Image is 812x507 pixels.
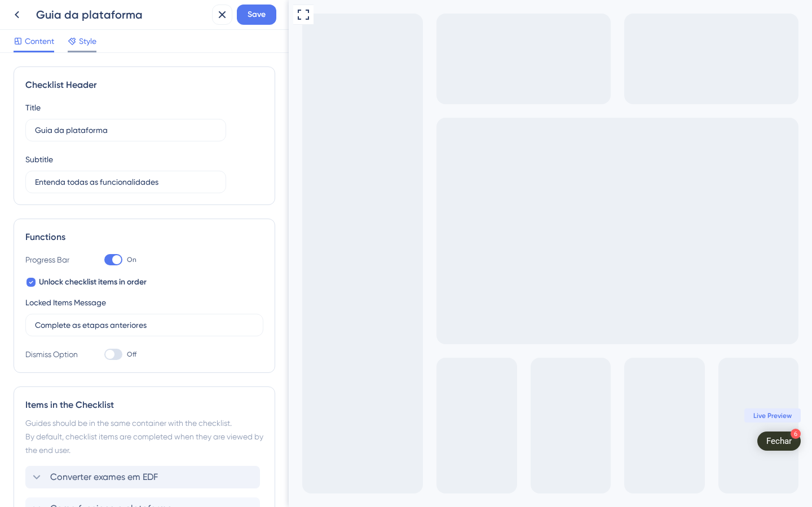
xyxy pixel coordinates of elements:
div: Guides should be in the same container with the checklist. By default, checklist items are comple... [25,416,263,457]
span: Save [248,8,266,21]
input: Header 1 [35,124,217,136]
span: Content [25,34,54,48]
div: Locked Items Message [25,296,106,309]
span: Unlock checklist items in order [39,275,147,289]
div: Dismiss Option [25,348,82,361]
div: Title [25,101,41,114]
div: Progress Bar [25,253,82,266]
div: Guia da plataforma [36,7,208,23]
button: Save [237,5,276,25]
span: On [127,255,136,264]
span: Converter exames em EDF [50,470,158,484]
div: Subtitle [25,153,53,166]
span: Live Preview [465,411,503,420]
div: Open Fechar checklist, remaining modules: 6 [469,432,512,451]
input: Header 2 [35,176,217,188]
div: Items in the Checklist [25,398,263,412]
div: Checklist Header [25,78,263,92]
span: Off [127,350,136,359]
div: 6 [502,429,512,439]
input: Type the value [35,319,254,331]
div: Fechar [478,435,503,447]
span: Style [79,34,96,48]
div: Functions [25,230,263,244]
